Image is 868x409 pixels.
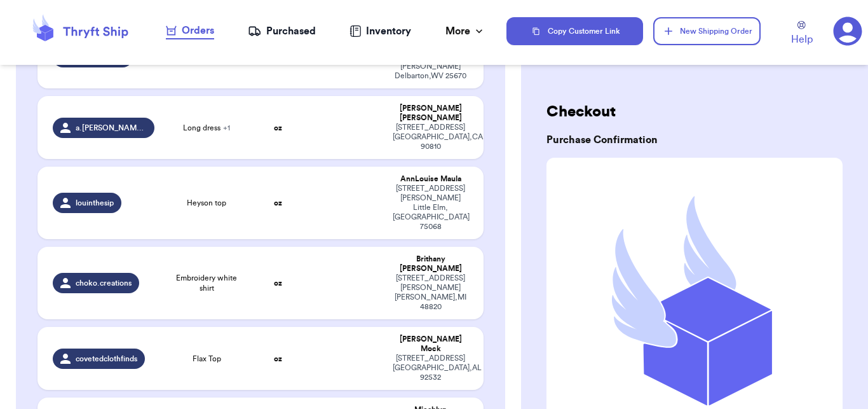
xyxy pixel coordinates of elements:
[349,24,411,39] a: Inventory
[393,184,468,232] div: [STREET_ADDRESS][PERSON_NAME] Little Elm , [GEOGRAPHIC_DATA] 75068
[393,274,468,312] div: [STREET_ADDRESS][PERSON_NAME] [PERSON_NAME] , MI 48820
[193,354,221,364] span: Flax Top
[274,355,282,363] strong: oz
[166,23,214,38] div: Orders
[187,198,226,208] span: Heyson top
[546,132,843,148] h3: Purchase Confirmation
[393,123,468,151] div: [STREET_ADDRESS] [GEOGRAPHIC_DATA] , CA 90810
[791,32,813,47] span: Help
[76,354,137,364] span: covetedclothfinds
[76,278,132,288] span: choko.creations
[274,199,282,207] strong: oz
[546,102,843,122] h2: Checkout
[393,254,468,274] div: Brithany [PERSON_NAME]
[170,273,243,293] span: Embroidery white shirt
[274,124,282,132] strong: oz
[445,24,485,39] div: More
[183,123,230,133] span: Long dress
[791,21,813,47] a: Help
[653,17,760,45] button: New Shipping Order
[166,23,214,39] a: Orders
[248,24,316,39] a: Purchased
[393,335,468,354] div: [PERSON_NAME] Mock
[506,17,644,45] button: Copy Customer Link
[393,174,468,184] div: AnnLouise Maula
[274,279,282,287] strong: oz
[223,124,230,132] span: + 1
[393,52,468,81] div: [STREET_ADDRESS][PERSON_NAME] Delbarton , WV 25670
[393,354,468,382] div: [STREET_ADDRESS] [GEOGRAPHIC_DATA] , AL 92532
[76,198,114,208] span: louinthesip
[393,104,468,123] div: [PERSON_NAME] [PERSON_NAME]
[76,123,147,133] span: a.[PERSON_NAME].inthe.mewdow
